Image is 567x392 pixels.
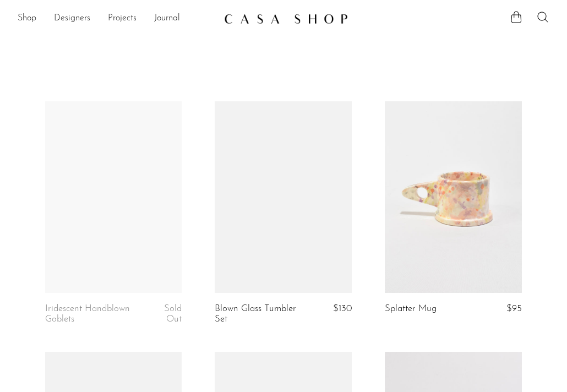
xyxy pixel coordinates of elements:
[18,9,215,28] ul: NEW HEADER MENU
[506,304,522,313] span: $95
[385,304,437,314] a: Splatter Mug
[18,12,36,26] a: Shop
[154,12,180,26] a: Journal
[215,304,304,324] a: Blown Glass Tumbler Set
[18,9,215,28] nav: Desktop navigation
[164,304,182,323] span: Sold Out
[54,12,90,26] a: Designers
[108,12,137,26] a: Projects
[333,304,352,313] span: $130
[45,304,134,324] a: Iridescent Handblown Goblets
